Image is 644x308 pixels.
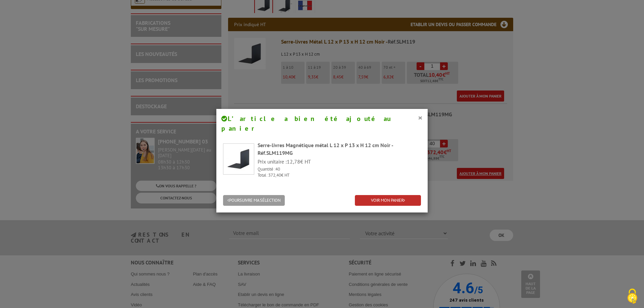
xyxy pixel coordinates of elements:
span: 40 [275,166,280,172]
div: Serre-livres Magnétique métal L 12 x P 13 x H 12 cm Noir - [258,141,421,157]
p: Prix unitaire : € HT [258,158,421,166]
span: 12,78 [287,158,300,165]
a: VOIR MON PANIER [355,195,421,206]
p: Total : € HT [258,172,421,179]
span: 372,40 [268,172,281,178]
button: Cookies (fenêtre modale) [621,285,644,308]
button: × [418,113,423,122]
img: Cookies (fenêtre modale) [624,288,641,305]
button: POURSUIVRE MA SÉLECTION [223,195,285,206]
h4: L’article a bien été ajouté au panier [221,114,423,133]
p: Quantité : [258,166,421,173]
span: Réf.SLM119MG [258,149,293,156]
